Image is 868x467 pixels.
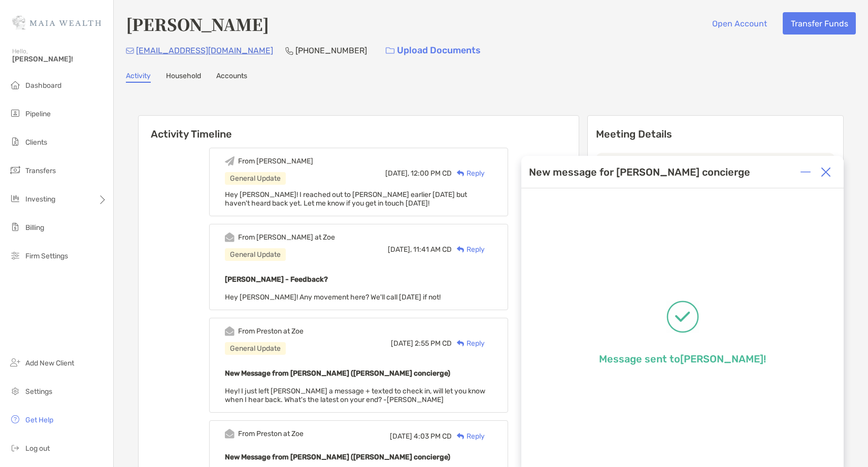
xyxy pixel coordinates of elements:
[25,81,61,90] span: Dashboard
[9,221,21,233] img: billing icon
[238,327,304,336] div: From Preston at Zoe
[238,157,313,165] div: From [PERSON_NAME]
[225,275,328,284] b: [PERSON_NAME] - Feedback?
[411,169,452,178] span: 12:00 PM CD
[225,172,286,185] div: General Update
[225,369,450,378] b: New Message from [PERSON_NAME] ([PERSON_NAME] concierge)
[126,12,269,36] h4: [PERSON_NAME]
[391,339,413,348] span: [DATE]
[225,293,441,302] span: Hey [PERSON_NAME]! Any movement here? We'll call [DATE] if not!
[238,233,335,242] div: From [PERSON_NAME] at Zoe
[9,136,21,148] img: clients icon
[9,385,21,397] img: settings icon
[9,249,21,261] img: firm-settings icon
[166,72,201,83] a: Household
[9,413,21,425] img: get-help icon
[415,339,452,348] span: 2:55 PM CD
[386,47,394,54] img: button icon
[413,245,452,254] span: 11:41 AM CD
[12,55,107,63] span: [PERSON_NAME]!
[225,156,235,166] img: Event icon
[12,4,101,41] img: Zoe Logo
[452,431,485,442] div: Reply
[457,246,464,253] img: Reply icon
[225,190,467,208] span: Hey [PERSON_NAME]! I reached out to [PERSON_NAME] earlier [DATE] but haven't heard back yet. Let ...
[414,432,452,441] span: 4:03 PM CD
[25,195,55,204] span: Investing
[225,248,286,261] div: General Update
[25,166,56,175] span: Transfers
[25,387,52,396] span: Settings
[238,429,304,438] div: From Preston at Zoe
[457,340,464,347] img: Reply icon
[25,110,51,118] span: Pipeline
[452,168,485,179] div: Reply
[285,47,293,55] img: Phone Icon
[225,342,286,355] div: General Update
[379,40,487,61] a: Upload Documents
[9,164,21,176] img: transfers icon
[295,44,367,57] p: [PHONE_NUMBER]
[216,72,247,83] a: Accounts
[225,453,450,461] b: New Message from [PERSON_NAME] ([PERSON_NAME] concierge)
[25,359,74,368] span: Add New Client
[529,166,750,178] div: New message for [PERSON_NAME] concierge
[599,353,766,365] p: Message sent to [PERSON_NAME] !
[25,444,50,453] span: Log out
[9,79,21,91] img: dashboard icon
[385,169,409,178] span: [DATE],
[9,442,21,454] img: logout icon
[139,116,579,140] h6: Activity Timeline
[225,387,485,404] span: Hey! I just left [PERSON_NAME] a message + texted to check in, will let you know when I hear back...
[9,107,21,119] img: pipeline icon
[596,128,836,141] p: Meeting Details
[126,48,134,54] img: Email Icon
[25,252,68,260] span: Firm Settings
[390,432,412,441] span: [DATE]
[821,167,831,177] img: Close
[225,326,235,336] img: Event icon
[225,429,235,439] img: Event icon
[783,12,856,35] button: Transfer Funds
[9,356,21,369] img: add_new_client icon
[126,72,151,83] a: Activity
[704,12,775,35] button: Open Account
[388,245,412,254] span: [DATE],
[452,338,485,349] div: Reply
[452,244,485,255] div: Reply
[457,170,464,177] img: Reply icon
[457,433,464,440] img: Reply icon
[666,301,699,333] img: Message successfully sent
[25,223,44,232] span: Billing
[225,232,235,242] img: Event icon
[9,192,21,205] img: investing icon
[25,416,53,424] span: Get Help
[136,44,273,57] p: [EMAIL_ADDRESS][DOMAIN_NAME]
[25,138,47,147] span: Clients
[800,167,811,177] img: Expand or collapse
